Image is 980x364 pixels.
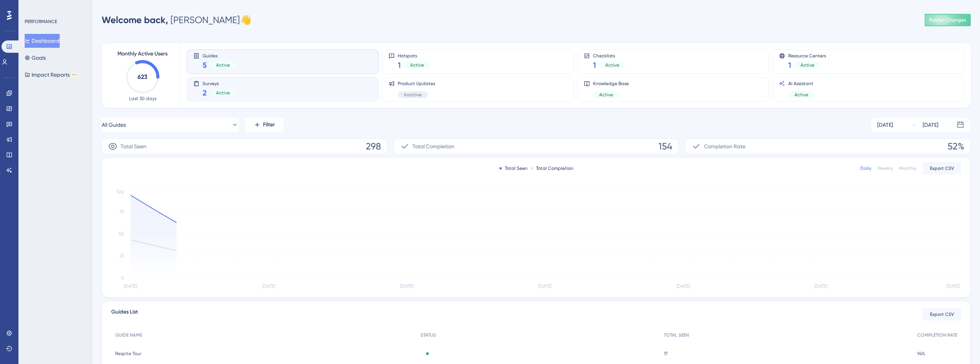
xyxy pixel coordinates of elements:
[203,87,207,98] span: 2
[102,14,168,25] span: Welcome back,
[801,62,814,68] span: Active
[794,92,808,98] span: Active
[788,60,791,70] span: 1
[25,68,78,82] button: Impact ReportsBETA
[115,332,142,338] span: GUIDE NAME
[878,165,893,171] div: Weekly
[400,283,413,289] tspan: [DATE]
[398,81,435,87] span: Product Updates
[216,90,230,96] span: Active
[203,53,236,58] span: Guides
[115,351,141,357] span: Respite Tour
[119,209,124,215] tspan: 75
[930,165,954,171] span: Export CSV
[788,53,826,58] span: Resource Centers
[111,307,138,321] span: Guides List
[116,189,124,195] tspan: 100
[119,231,124,237] tspan: 50
[677,283,690,289] tspan: [DATE]
[948,140,964,153] span: 52%
[917,332,957,338] span: COMPLETION RATE
[929,17,966,23] span: Publish Changes
[658,140,672,153] span: 154
[119,253,124,258] tspan: 25
[923,308,961,320] button: Export CSV
[245,117,283,133] button: Filter
[25,18,57,25] div: PERFORMANCE
[923,162,961,174] button: Export CSV
[593,53,625,58] span: Checklists
[366,140,381,153] span: 298
[25,34,60,48] button: Dashboard
[263,120,275,129] span: Filter
[917,351,925,357] span: 94%
[398,60,401,70] span: 1
[599,92,613,98] span: Active
[605,62,619,68] span: Active
[664,351,668,357] span: 17
[531,165,573,171] div: Total Completion
[102,120,126,129] span: All Guides
[398,53,430,58] span: Hotspots
[262,283,275,289] tspan: [DATE]
[946,283,960,289] tspan: [DATE]
[121,275,124,280] tspan: 0
[412,142,454,151] span: Total Completion
[420,332,436,338] span: STATUS
[538,283,551,289] tspan: [DATE]
[923,120,938,129] div: [DATE]
[124,283,137,289] tspan: [DATE]
[203,81,236,86] span: Surveys
[102,14,251,26] div: [PERSON_NAME] 👋
[593,60,596,70] span: 1
[899,165,916,171] div: Monthly
[71,73,78,77] div: BETA
[860,165,871,171] div: Daily
[203,60,207,70] span: 5
[129,96,156,102] span: Last 30 days
[499,165,528,171] div: Total Seen
[216,62,230,68] span: Active
[410,62,424,68] span: Active
[404,92,422,98] span: Inactive
[814,283,828,289] tspan: [DATE]
[788,81,814,87] span: AI Assistant
[593,81,629,87] span: Knowledge Base
[137,73,147,81] text: 623
[102,117,239,133] button: All Guides
[930,311,954,317] span: Export CSV
[121,142,146,151] span: Total Seen
[704,142,745,151] span: Completion Rate
[117,49,168,59] span: Monthly Active Users
[664,332,689,338] span: TOTAL SEEN
[25,51,46,65] button: Goals
[877,120,893,129] div: [DATE]
[925,14,971,26] button: Publish Changes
